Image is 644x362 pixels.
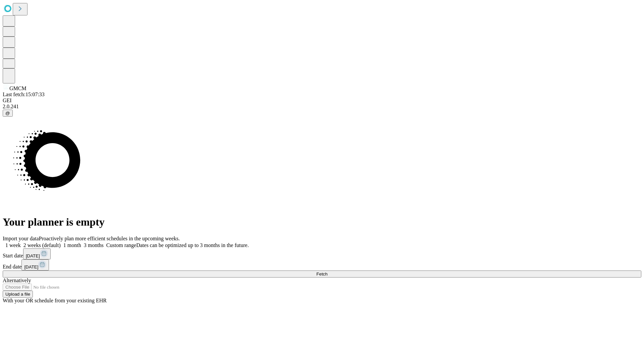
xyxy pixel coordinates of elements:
[84,242,104,248] span: 3 months
[3,270,641,278] button: Fetch
[5,111,10,116] span: @
[3,298,107,303] span: With your OR schedule from your existing EHR
[3,236,39,241] span: Import your data
[26,253,40,258] span: [DATE]
[106,242,136,248] span: Custom range
[3,92,45,97] span: Last fetch: 15:07:33
[21,259,49,270] button: [DATE]
[3,216,641,228] h1: Your planner is empty
[316,271,327,277] span: Fetch
[9,85,26,91] span: GMCM
[3,259,641,270] div: End date
[3,110,13,117] button: @
[3,278,31,283] span: Alternatively
[5,242,21,248] span: 1 week
[3,98,641,104] div: GEI
[3,291,33,298] button: Upload a file
[63,242,81,248] span: 1 month
[39,236,180,241] span: Proactively plan more efficient schedules in the upcoming weeks.
[3,104,641,110] div: 2.0.241
[3,248,641,259] div: Start date
[23,242,61,248] span: 2 weeks (default)
[24,264,38,269] span: [DATE]
[136,242,249,248] span: Dates can be optimized up to 3 months in the future.
[23,248,51,259] button: [DATE]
